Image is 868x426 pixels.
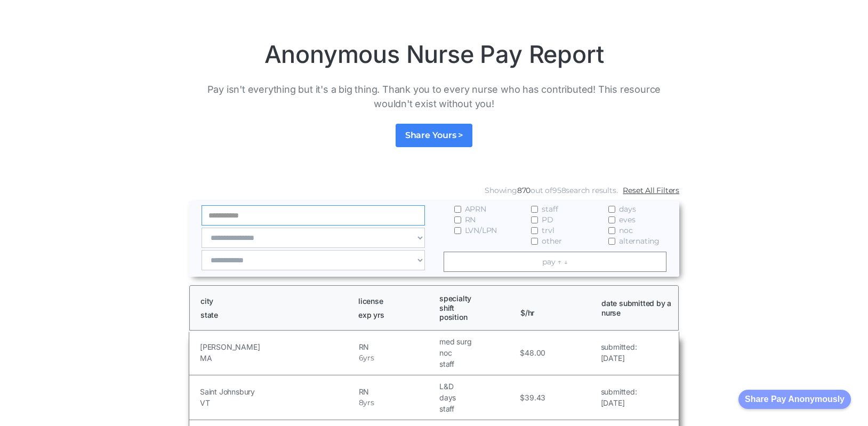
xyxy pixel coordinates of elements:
[439,336,517,347] h5: med surg
[396,124,472,147] a: Share Yours >
[601,397,637,408] h5: [DATE]
[439,294,511,303] h1: specialty
[200,397,356,408] h5: VT
[608,216,615,223] input: eves
[465,225,497,236] span: LVN/LPN
[454,227,461,234] input: LVN/LPN
[200,352,356,364] h5: MA
[601,341,637,364] a: submitted:[DATE]
[608,206,615,213] input: days
[444,252,667,272] a: pay ↑ ↓
[601,386,637,408] a: submitted:[DATE]
[189,82,679,111] p: Pay isn't everything but it's a big thing. Thank you to every nurse who has contributed! This res...
[525,347,545,358] h5: 48.00
[608,238,615,245] input: alternating
[465,204,486,214] span: APRN
[531,238,538,245] input: other
[601,341,637,352] h5: submitted:
[525,392,545,403] h5: 39.43
[189,182,679,277] form: Email Form
[439,403,517,414] h5: staff
[531,227,538,234] input: trvl
[520,347,525,358] h5: $
[358,310,430,320] h1: exp yrs
[619,236,660,246] span: alternating
[454,206,461,213] input: APRN
[517,186,531,195] span: 870
[619,204,636,214] span: days
[552,186,566,195] span: 958
[485,185,617,196] div: Showing out of search results.
[363,397,374,408] h5: yrs
[542,236,561,246] span: other
[439,312,511,322] h1: position
[359,341,437,352] h5: RN
[542,214,553,225] span: PD
[520,392,525,403] h5: $
[531,206,538,213] input: staff
[531,216,538,223] input: PD
[363,352,374,364] h5: yrs
[200,296,349,306] h1: city
[189,39,679,69] h1: Anonymous Nurse Pay Report
[359,397,364,408] h5: 8
[439,392,517,403] h5: days
[542,225,554,236] span: trvl
[542,204,558,214] span: staff
[738,390,851,409] button: Share Pay Anonymously
[619,214,635,225] span: eves
[439,381,517,392] h5: L&D
[601,299,673,317] h1: date submitted by a nurse
[200,341,356,352] h5: [PERSON_NAME]
[608,227,615,234] input: noc
[454,216,461,223] input: RN
[601,352,637,364] h5: [DATE]
[601,386,637,397] h5: submitted:
[619,225,632,236] span: noc
[200,386,356,397] h5: Saint Johnsbury
[439,347,517,358] h5: noc
[359,386,437,397] h5: RN
[623,185,679,196] a: Reset All Filters
[439,303,511,313] h1: shift
[200,310,349,320] h1: state
[358,296,430,306] h1: license
[439,358,517,369] h5: staff
[465,214,476,225] span: RN
[520,299,592,317] h1: $/hr
[359,352,364,364] h5: 6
